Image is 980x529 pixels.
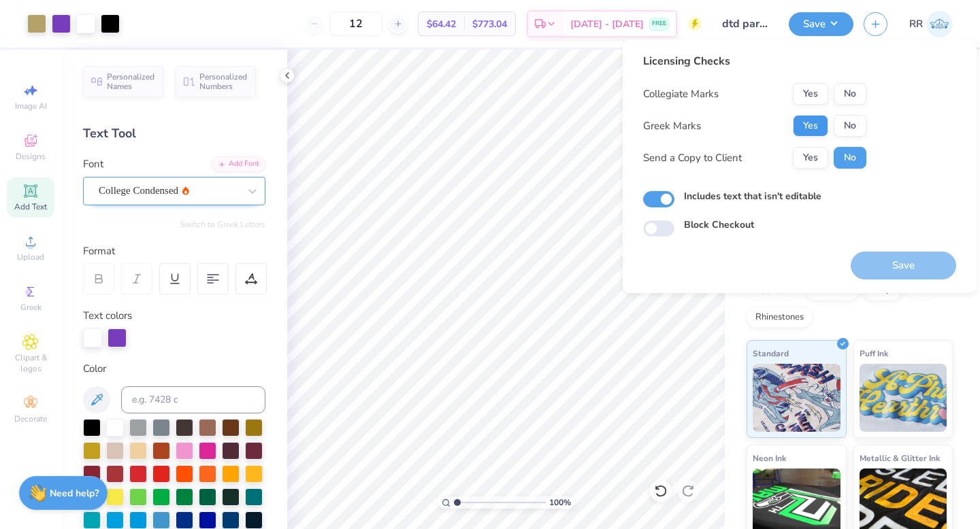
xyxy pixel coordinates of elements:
[643,150,742,166] div: Send a Copy to Client
[652,19,666,29] span: FREE
[427,17,456,31] span: $64.42
[643,118,701,134] div: Greek Marks
[20,302,42,313] span: Greek
[15,101,47,112] span: Image AI
[16,151,46,162] span: Designs
[107,72,155,91] span: Personalized Names
[753,364,840,432] img: Standard
[789,12,853,36] button: Save
[834,115,866,137] button: No
[14,201,47,212] span: Add Text
[793,115,828,137] button: Yes
[643,53,866,69] div: Licensing Checks
[14,413,47,424] span: Decorate
[909,11,953,37] a: RR
[834,147,866,169] button: No
[329,12,382,36] input: – –
[860,346,888,360] span: Puff Ink
[549,496,571,509] span: 100 %
[643,86,719,102] div: Collegiate Marks
[83,361,265,377] div: Color
[199,72,248,91] span: Personalized Numbers
[747,307,813,328] div: Rhinestones
[570,17,644,31] span: [DATE] - [DATE]
[860,364,947,432] img: Puff Ink
[684,218,754,232] label: Block Checkout
[712,10,779,37] input: Untitled Design
[909,16,923,32] span: RR
[83,156,103,172] label: Font
[684,189,821,203] label: Includes text that isn't editable
[753,451,786,465] span: Neon Ink
[834,83,866,105] button: No
[180,219,265,230] button: Switch to Greek Letters
[753,346,789,360] span: Standard
[926,11,953,37] img: Rigil Kent Ricardo
[83,308,132,324] label: Text colors
[50,487,99,500] strong: Need help?
[7,352,54,374] span: Clipart & logos
[83,124,265,143] div: Text Tool
[17,252,44,262] span: Upload
[212,156,265,172] div: Add Font
[83,243,267,259] div: Format
[793,147,828,169] button: Yes
[860,451,940,465] span: Metallic & Glitter Ink
[793,83,828,105] button: Yes
[121,386,265,413] input: e.g. 7428 c
[472,17,507,31] span: $773.04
